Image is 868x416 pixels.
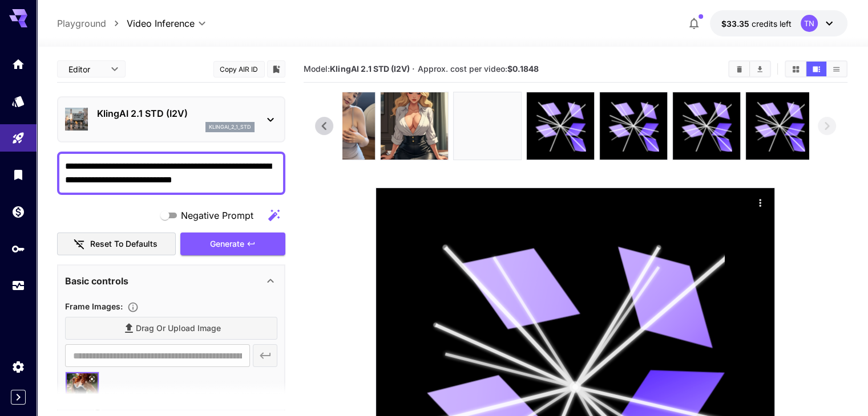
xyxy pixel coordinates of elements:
div: Playground [11,131,25,145]
div: Settings [11,360,25,374]
button: $33.34941TN [710,10,847,36]
span: Model: [304,64,409,74]
p: · [412,62,415,76]
div: Show videos in grid viewShow videos in video viewShow videos in list view [785,60,847,78]
span: $33.35 [721,19,752,28]
button: Clear videos [729,62,749,76]
p: Basic controls [65,274,128,288]
button: Download All [750,62,770,76]
button: Show videos in list view [826,62,846,76]
div: Library [11,168,25,182]
span: Frame Images : [65,301,123,311]
span: credits left [752,19,792,28]
span: Approx. cost per video: [418,64,539,74]
span: Editor [68,63,104,75]
a: Playground [57,17,106,30]
b: KlingAI 2.1 STD (I2V) [330,64,409,74]
div: $33.34941 [721,18,792,30]
div: Basic controls [65,267,277,295]
div: Usage [11,279,25,293]
span: Generate [210,237,244,251]
p: klingai_2_1_std [209,123,251,131]
div: TN [801,15,818,32]
div: API Keys [11,242,25,256]
img: uEBQAAAABJRU5ErkJggg== [454,92,521,160]
button: Upload frame images. [123,301,143,313]
div: Wallet [11,205,25,219]
span: Video Inference [127,17,195,30]
button: Show videos in video view [806,62,826,76]
img: 9GD4yTAAAABklEQVQDADhVCt8FCXC0AAAAAElFTkSuQmCC [381,92,448,160]
div: KlingAI 2.1 STD (I2V)klingai_2_1_std [65,102,277,137]
div: Models [11,94,25,108]
div: Clear videosDownload All [728,60,771,78]
b: $0.1848 [507,64,539,74]
button: Copy AIR ID [213,61,265,78]
p: KlingAI 2.1 STD (I2V) [97,107,255,120]
button: Reset to defaults [57,233,176,256]
div: Actions [752,194,769,211]
button: Show videos in grid view [786,62,806,76]
button: Expand sidebar [11,390,26,405]
button: Add to library [271,62,281,76]
div: Home [11,57,25,71]
nav: breadcrumb [57,17,127,30]
span: Negative Prompt [181,209,253,222]
button: Generate [180,233,285,256]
